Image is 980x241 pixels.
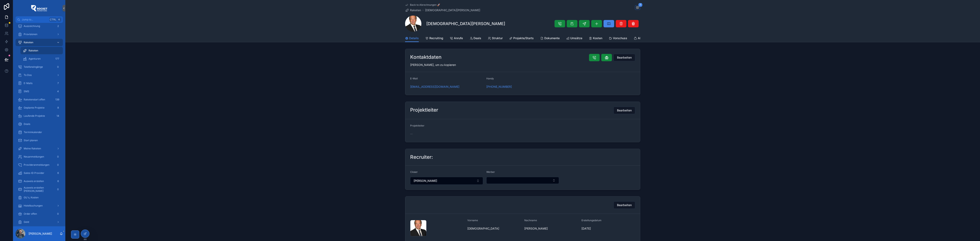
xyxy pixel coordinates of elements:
[467,219,478,222] span: Vorname
[20,47,63,54] a: Raketen
[634,34,654,43] a: Abrechnung
[410,177,483,185] button: Select Button
[56,64,60,69] div: 0
[581,219,601,222] span: Erstellungsdatum
[410,54,441,60] h2: Kontaktdaten
[486,170,495,173] span: Werber
[24,90,29,93] span: SMS
[16,161,63,169] a: Provideranmeldungen0
[16,63,63,71] a: Telefoneingänge0
[524,227,578,231] span: [PERSON_NAME]
[49,18,57,22] span: Ctrl
[488,34,503,43] a: Struktur
[24,155,44,158] span: Neuanmeldungen
[24,122,30,126] span: Deals
[16,104,63,111] a: Geplante Projekte8
[24,24,40,28] span: Auszeichnung
[24,163,49,167] span: Provideranmeldungen
[613,36,627,40] span: Vorschuss
[16,218,63,226] a: Geld
[410,77,418,80] span: E-Mail
[16,96,63,103] a: Raketenstart offen139
[581,227,635,231] span: [DATE]
[425,34,443,43] a: Recruiting
[410,132,413,136] span: --
[486,85,512,89] a: [PHONE_NUMBER]
[617,108,632,112] span: Bearbeiten
[56,89,60,94] div: 4
[16,16,63,23] button: Jump to...CtrlK
[31,5,47,11] img: App logo
[56,24,60,29] div: 2
[56,81,60,86] div: 7
[24,139,38,142] span: Start planen
[410,107,438,113] h2: Projektleiter
[405,3,440,7] a: Back to Abrechnungen 🚀
[454,36,463,40] span: Anrufe
[16,169,63,177] a: Sales-ID Provider6
[425,8,480,12] a: [DEMOGRAPHIC_DATA][PERSON_NAME]
[16,145,63,152] a: Meine Raketen
[410,154,433,160] h2: Recruiter:
[492,36,503,40] span: Struktur
[24,131,42,134] span: Terminkalender
[24,73,32,77] span: To Dos
[410,124,424,127] span: Projektleiter
[410,3,440,7] span: Back to Abrechnungen 🚀
[513,36,534,40] span: Projekte/Starts
[24,171,44,175] span: Sales-ID Provider
[410,85,459,89] a: [EMAIL_ADDRESS][DOMAIN_NAME]
[56,105,60,110] div: 8
[609,34,627,43] a: Vorschuss
[24,33,37,36] span: Provisionen
[13,23,65,226] div: scrollable content
[24,196,39,199] span: GU´s, Kosten
[566,34,582,43] a: Umsätze
[405,8,421,12] a: Raketen
[426,21,505,27] h1: [DEMOGRAPHIC_DATA][PERSON_NAME]
[414,179,437,183] span: [PERSON_NAME]
[56,179,60,184] div: 6
[16,202,63,209] a: Hotelbuchungen
[24,220,29,224] span: Geld
[405,34,419,42] a: Details
[16,186,63,193] a: Ausweis erstellen [PERSON_NAME]0
[54,97,60,102] div: 139
[509,34,534,43] a: Projekte/Starts
[16,31,63,38] a: Provisionen
[635,5,640,10] button: 7
[56,211,60,216] div: 0
[24,204,43,207] span: Hotelbuchungen
[16,153,63,160] a: Neuanmeldungen0
[56,187,60,192] div: 0
[486,77,494,80] span: Handy
[410,170,418,173] span: Closer
[24,82,32,85] span: E-Mails
[410,8,421,12] span: Raketen
[24,114,45,118] span: Laufende Projekte
[638,3,643,7] span: 7
[29,57,41,60] span: Agenturen
[16,22,63,30] a: Auszeichnung2
[16,194,63,201] a: GU´s, Kosten
[544,36,560,40] span: Dokumente
[24,106,45,109] span: Geplante Projekte
[593,36,602,40] span: Kosten
[16,178,63,185] a: Ausweis erstellen6
[16,129,63,136] a: Terminkalender
[20,55,63,62] a: Agenturen177
[16,210,63,218] a: Order offen0
[16,137,63,144] a: Start planen
[469,34,481,43] a: Deals
[614,107,635,114] button: Bearbeiten
[54,56,60,61] div: 177
[56,162,60,167] div: 0
[570,36,582,40] span: Umsätze
[55,113,60,118] div: 14
[617,203,632,207] span: Bearbeiten
[540,34,560,43] a: Dokumente
[486,177,559,184] button: Select Button
[24,180,44,183] span: Ausweis erstellen
[22,18,48,21] span: Jump to...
